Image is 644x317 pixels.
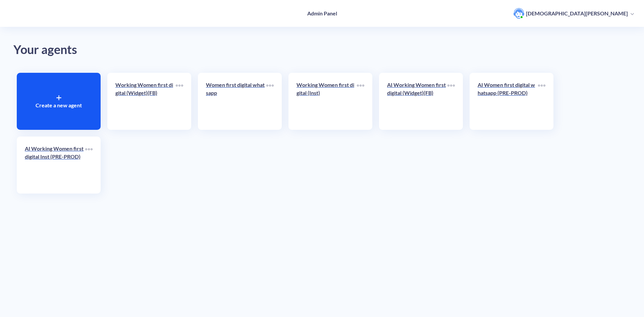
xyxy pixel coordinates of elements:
[25,145,85,161] p: AI Working Women first digital Inst (PRE-PROD)
[526,10,628,17] p: [DEMOGRAPHIC_DATA][PERSON_NAME]
[297,81,357,97] p: Working Women first digital (Inst)
[206,81,266,122] a: Women first digital whatsapp
[510,7,637,19] button: user photo[DEMOGRAPHIC_DATA][PERSON_NAME]
[307,10,337,16] h4: Admin Panel
[478,81,538,97] p: AI Women first digital whatsapp (PRE-PROD)
[514,8,524,19] img: user photo
[36,101,82,109] p: Create a new agent
[478,81,538,122] a: AI Women first digital whatsapp (PRE-PROD)
[115,81,176,97] p: Working Women first digital (Widget)(FB)
[13,40,631,59] div: Your agents
[387,81,447,122] a: AI Working Women first digital (Widget)(FB)
[115,81,176,122] a: Working Women first digital (Widget)(FB)
[25,145,85,186] a: AI Working Women first digital Inst (PRE-PROD)
[297,81,357,122] a: Working Women first digital (Inst)
[206,81,266,97] p: Women first digital whatsapp
[387,81,447,97] p: AI Working Women first digital (Widget)(FB)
